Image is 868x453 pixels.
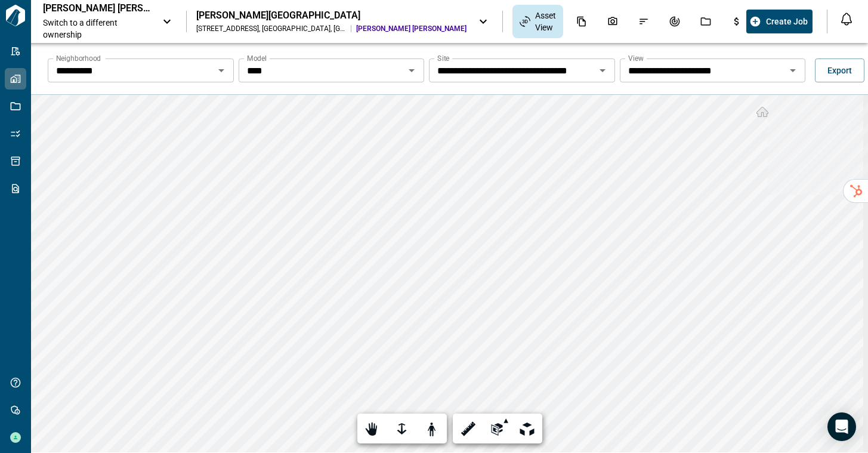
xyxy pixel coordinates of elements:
div: Jobs [693,11,718,32]
p: [PERSON_NAME] [PERSON_NAME] [43,2,150,14]
span: [PERSON_NAME] [PERSON_NAME] [356,24,467,33]
label: View [628,53,644,63]
span: Export [827,64,852,76]
button: Open [403,62,420,79]
div: Asset View [512,5,563,38]
div: Renovation Record [662,11,687,32]
label: Neighborhood [56,53,101,63]
span: Switch to a different ownership [43,17,150,41]
button: Export [815,58,864,82]
span: Asset View [535,10,556,33]
button: Create Job [746,10,813,33]
div: Open Intercom Messenger [827,412,856,441]
div: Photos [600,11,625,32]
button: Open notification feed [837,10,856,29]
div: [PERSON_NAME][GEOGRAPHIC_DATA] [196,10,467,21]
div: [STREET_ADDRESS] , [GEOGRAPHIC_DATA] , [GEOGRAPHIC_DATA] [196,24,346,33]
label: Model [247,53,267,63]
span: Create Job [766,16,808,27]
div: Budgets [724,11,749,32]
div: Issues & Info [631,11,656,32]
button: Open [784,62,801,79]
button: Open [594,62,611,79]
button: Open [213,62,230,79]
div: Documents [569,11,594,32]
label: Site [437,53,449,63]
